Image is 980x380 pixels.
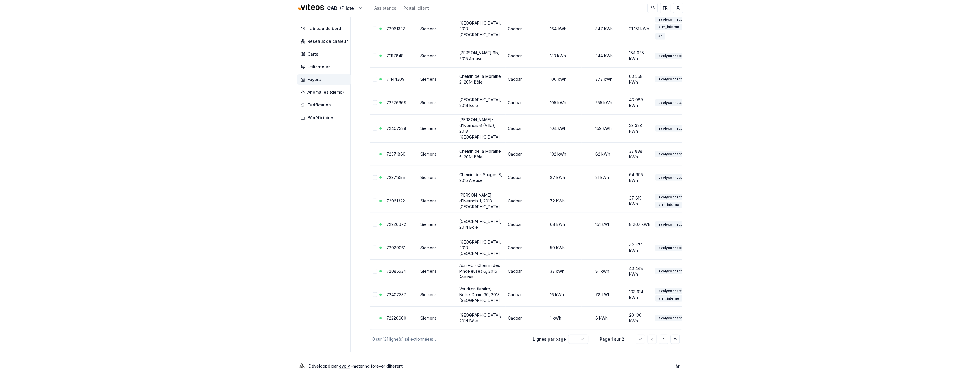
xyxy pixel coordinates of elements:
button: Sélectionner la ligne [373,269,377,274]
img: Viteos - CAD Logo [297,1,325,14]
td: Siemens [418,67,457,91]
div: 133 kWh [538,53,579,59]
div: alim_interne [655,295,682,302]
td: Cadbar [505,14,536,44]
div: 20 136 kWh [629,312,651,324]
div: 33 kWh [538,268,579,274]
td: Cadbar [505,91,536,114]
span: Tarification [307,102,331,108]
a: Carte [297,49,353,59]
div: 72 kWh [538,198,579,204]
button: Sélectionner la ligne [373,292,377,297]
div: 50 kWh [538,245,579,251]
a: 71144309 [386,77,405,82]
td: Siemens [418,283,457,306]
a: [GEOGRAPHIC_DATA], 2014 Bôle [459,97,501,108]
div: 8 267 kWh [629,222,651,227]
div: 103 914 kWh [629,289,651,300]
div: 159 kWh [584,126,625,131]
div: evolyconnect [655,125,685,132]
a: 72061322 [386,198,405,203]
div: evolyconnect [655,288,685,294]
div: evolyconnect [655,194,685,200]
a: 72226672 [386,222,406,227]
a: evoly [339,364,350,368]
a: 71117848 [386,53,404,58]
td: Cadbar [505,213,536,236]
div: 42 473 kWh [629,242,651,254]
a: Foyers [297,74,353,85]
div: 1 kWh [538,315,579,321]
td: Cadbar [505,189,536,213]
a: [GEOGRAPHIC_DATA], 2014 Bôle [459,313,501,323]
div: 0 sur 121 ligne(s) sélectionnée(s). [372,336,524,342]
span: Anomalies (demo) [307,89,344,95]
span: Réseaux de chaleur [307,38,348,44]
a: [GEOGRAPHIC_DATA], 2013 [GEOGRAPHIC_DATA] [459,239,501,256]
div: 106 kWh [538,76,579,82]
div: 21 151 kWh [629,26,651,32]
a: Abri PC - Chemin des Pinceleuses 6, 2015 Areuse [459,263,500,279]
div: 255 kWh [584,100,625,106]
td: Siemens [418,236,457,259]
div: 151 kWh [584,222,625,227]
a: 72226668 [386,100,406,105]
button: Sélectionner la ligne [373,175,377,180]
a: Chemin des Sauges 8, 2015 Areuse [459,172,502,183]
td: Siemens [418,44,457,67]
span: Carte [307,51,318,57]
button: Sélectionner la ligne [373,199,377,203]
div: alim_interne [655,202,682,208]
span: FR [663,5,668,11]
td: Cadbar [505,114,536,142]
p: Lignes par page [533,336,566,342]
span: CAD [327,5,338,12]
td: Cadbar [505,142,536,166]
a: [GEOGRAPHIC_DATA], 2013 [GEOGRAPHIC_DATA] [459,21,501,37]
a: Vaudijon (Maître) - Notre-Dame 30, 2013 [GEOGRAPHIC_DATA] [459,286,500,303]
a: Chemin de la Moraine 5, 2014 Bôle [459,149,501,159]
img: Evoly Logo [297,361,306,371]
div: evolyconnect [655,99,685,106]
div: evolyconnect [655,53,685,59]
a: 72029061 [386,245,405,250]
div: evolyconnect [655,16,685,23]
button: Sélectionner la ligne [373,126,377,131]
a: Réseaux de chaleur [297,36,353,47]
a: 72371860 [386,152,405,156]
a: Tableau de bord [297,23,353,34]
a: Tarification [297,100,353,110]
span: Bénéficiaires [307,115,334,121]
td: Siemens [418,213,457,236]
button: Sélectionner la ligne [373,54,377,58]
p: Développé par - metering forever different . [309,362,403,370]
div: 347 kWh [584,26,625,32]
td: Cadbar [505,44,536,67]
div: 87 kWh [538,175,579,180]
div: Page 1 sur 2 [598,336,627,342]
div: 33 838 kWh [629,148,651,160]
span: Utilisateurs [307,64,331,70]
div: evolyconnect [655,245,685,251]
div: evolyconnect [655,151,685,157]
div: 43 448 kWh [629,265,651,277]
td: Cadbar [505,283,536,306]
div: 37 615 kWh [629,195,651,207]
div: 102 kWh [538,151,579,157]
div: alim_interne [655,24,682,30]
a: [PERSON_NAME]-d'Ivernois 6 (Villa), 2013 [GEOGRAPHIC_DATA] [459,117,500,139]
div: evolyconnect [655,268,685,274]
a: Bénéficiaires [297,112,353,123]
td: Siemens [418,189,457,213]
button: Sélectionner la ligne [373,27,377,31]
div: 81 kWh [584,268,625,274]
button: FR [660,3,670,13]
span: (Pilote) [340,5,356,12]
td: Cadbar [505,306,536,330]
button: Aller à la page suivante [659,335,668,344]
td: Siemens [418,142,457,166]
div: 104 kWh [538,126,579,131]
a: Assistance [374,5,397,11]
a: [PERSON_NAME] 6b, 2015 Areuse [459,50,499,61]
td: Siemens [418,259,457,283]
